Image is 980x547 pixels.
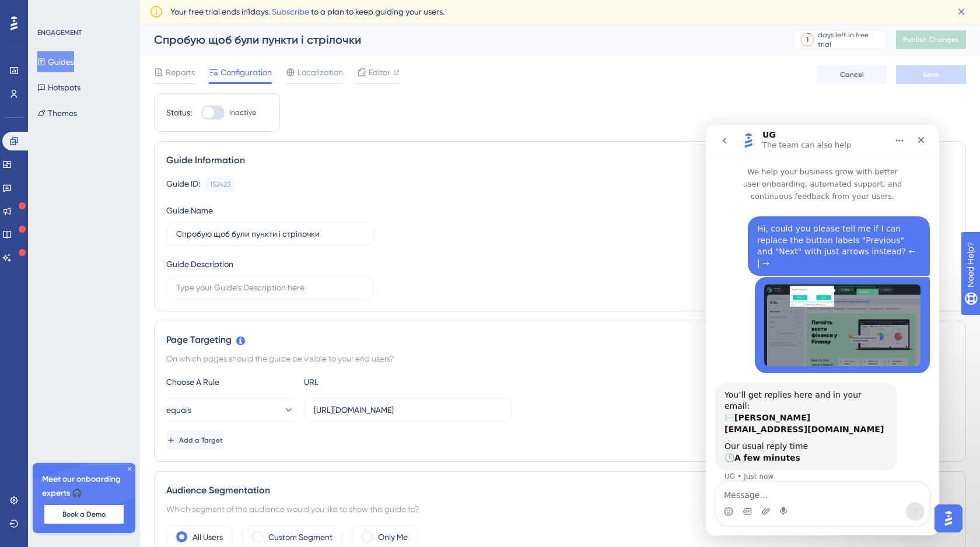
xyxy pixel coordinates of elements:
[923,70,939,79] span: Save
[62,510,106,519] span: Book a Demo
[44,505,124,524] button: Book a Demo
[166,398,295,422] button: equals
[806,35,808,44] div: 1
[297,65,343,79] span: Localization
[27,3,73,17] span: Need Help?
[931,501,966,536] iframe: UserGuiding AI Assistant Launcher
[369,65,390,79] span: Editor
[304,375,432,389] div: URL
[166,106,192,120] div: Status:
[176,227,364,240] input: Type your Guide’s Name here
[42,472,126,500] span: Meet our onboarding experts 🎧
[210,180,230,189] div: 152423
[903,35,959,44] span: Publish Changes
[166,483,954,497] div: Audience Segmentation
[272,7,309,16] a: Subscribe
[840,70,864,79] span: Cancel
[268,530,332,544] label: Custom Segment
[220,65,272,79] span: Configuration
[378,530,408,544] label: Only Me
[154,31,764,48] div: Спробую щоб були пункти і стрілочки
[166,153,954,167] div: Guide Information
[706,125,939,535] iframe: To enrich screen reader interactions, please activate Accessibility in Grammarly extension settings
[229,108,256,117] span: Inactive
[166,502,954,516] div: Which segment of the audience would you like to show this guide to?
[314,404,502,416] input: yourwebsite.com/path
[166,431,223,450] button: Add a Target
[37,77,80,98] button: Hotspots
[179,436,223,445] span: Add a Target
[817,65,887,84] button: Cancel
[37,103,77,124] button: Themes
[166,403,191,417] span: equals
[166,65,195,79] span: Reports
[896,30,966,49] button: Publish Changes
[166,375,295,389] div: Choose A Rule
[37,28,82,37] div: ENGAGEMENT
[37,51,74,72] button: Guides
[818,30,883,49] div: days left in free trial
[166,352,954,366] div: On which pages should the guide be visible to your end users?
[166,333,954,347] div: Page Targeting
[896,65,966,84] button: Save
[166,257,233,271] div: Guide Description
[166,177,200,192] div: Guide ID:
[170,5,444,19] span: Your free trial ends in 1 days. to a plan to keep guiding your users.
[192,530,223,544] label: All Users
[176,281,364,294] input: Type your Guide’s Description here
[166,204,213,218] div: Guide Name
